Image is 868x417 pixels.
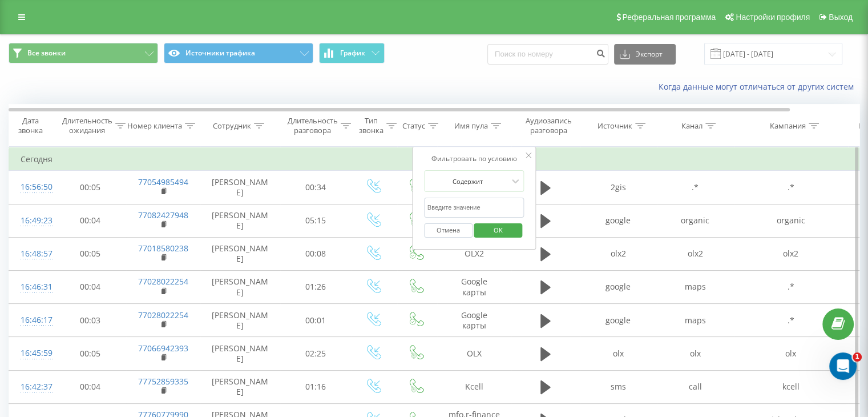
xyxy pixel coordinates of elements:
input: Поиск по номеру [487,44,608,65]
a: 77066942393 [138,343,188,354]
td: Google карты [437,270,511,303]
td: 00:04 [55,370,126,403]
td: organic [734,204,848,237]
td: 01:16 [280,370,352,403]
span: Все звонки [27,49,66,58]
td: 00:05 [55,171,126,204]
td: sms [580,370,657,403]
td: google [580,304,657,337]
div: 16:45:59 [21,342,43,364]
td: 00:04 [55,270,126,303]
td: [PERSON_NAME] [200,270,280,303]
td: olx2 [657,237,734,270]
td: [PERSON_NAME] [200,204,280,237]
div: 16:46:31 [21,276,43,298]
button: График [319,43,385,63]
span: OK [482,221,514,239]
td: maps [657,304,734,337]
div: Аудиозапись разговора [521,116,576,135]
td: OLX [437,337,511,370]
div: 16:46:17 [21,309,43,331]
button: Экспорт [614,44,676,65]
td: olx2 [580,237,657,270]
span: Реферальная программа [622,13,716,22]
td: google [580,270,657,303]
div: 16:48:57 [21,243,43,265]
td: organic [657,204,734,237]
div: Тип звонка [359,116,383,135]
td: olx2 [734,237,848,270]
td: olx [657,337,734,370]
td: 02:25 [280,337,352,370]
div: 16:49:23 [21,210,43,232]
td: 00:05 [55,237,126,270]
td: 01:26 [280,270,352,303]
td: 00:01 [280,304,352,337]
td: call [657,370,734,403]
td: 2gis [580,171,657,204]
td: olx [580,337,657,370]
button: Источники трафика [164,43,313,63]
td: Kcell [437,370,511,403]
div: Сотрудник [213,121,251,131]
td: google [580,204,657,237]
td: 00:03 [55,304,126,337]
a: 77082427948 [138,210,188,220]
td: OLX2 [437,237,511,270]
a: 77054985494 [138,177,188,187]
div: Дата звонка [9,116,51,135]
div: Длительность ожидания [62,116,112,135]
td: maps [657,270,734,303]
td: 00:34 [280,171,352,204]
td: [PERSON_NAME] [200,337,280,370]
div: Имя пула [454,121,488,131]
td: [PERSON_NAME] [200,237,280,270]
div: Фильтровать по условию [424,153,524,165]
iframe: Intercom live chat [829,352,857,380]
span: 1 [853,352,862,362]
div: Длительность разговора [288,116,338,135]
div: Источник [597,121,632,131]
a: 77028022254 [138,276,188,287]
td: 00:05 [55,337,126,370]
button: Все звонки [9,43,158,63]
td: kcell [734,370,848,403]
span: Настройки профиля [736,13,810,22]
td: [PERSON_NAME] [200,304,280,337]
a: 77752859335 [138,376,188,387]
td: olx [734,337,848,370]
td: 00:04 [55,204,126,237]
td: 05:15 [280,204,352,237]
button: OK [474,223,523,238]
span: Выход [829,13,853,22]
div: Статус [402,121,425,131]
button: Отмена [424,223,473,238]
a: 77028022254 [138,310,188,320]
div: 16:56:50 [21,176,43,198]
td: 00:08 [280,237,352,270]
a: Когда данные могут отличаться от других систем [659,81,859,92]
td: [PERSON_NAME] [200,171,280,204]
input: Введите значение [424,198,524,218]
span: График [340,49,365,57]
td: Google карты [437,304,511,337]
td: [PERSON_NAME] [200,370,280,403]
div: Номер клиента [127,121,182,131]
div: 16:42:37 [21,376,43,398]
a: 77018580238 [138,243,188,254]
div: Канал [681,121,703,131]
div: Кампания [770,121,806,131]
